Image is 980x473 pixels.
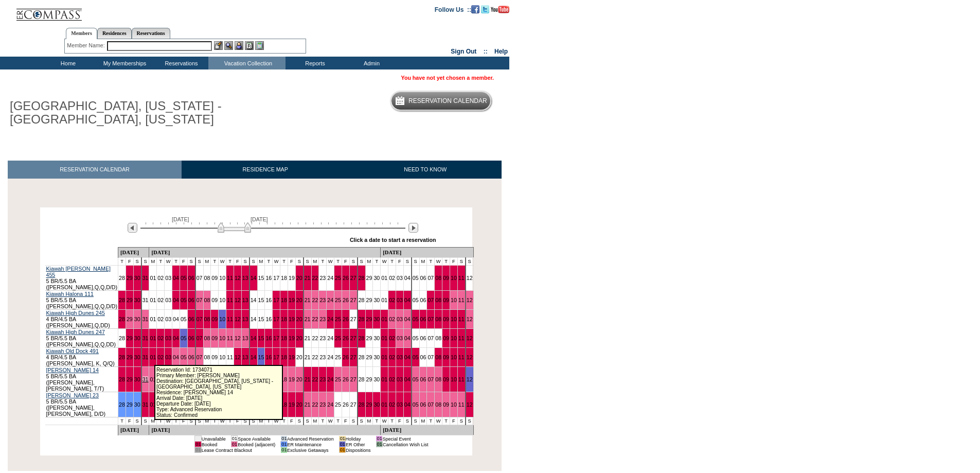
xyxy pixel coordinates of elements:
a: 05 [181,275,187,281]
td: Reports [286,57,342,69]
a: 12 [467,335,473,341]
a: 25 [335,354,341,360]
a: 15 [258,335,264,341]
a: Members [66,28,97,39]
a: 17 [273,275,279,281]
a: 16 [265,335,272,341]
a: 30 [134,354,140,360]
a: 08 [435,376,441,382]
a: 04 [173,297,179,303]
a: 04 [404,297,411,303]
a: 22 [312,335,318,341]
a: 20 [296,354,302,360]
a: 09 [443,376,449,382]
a: 19 [289,376,295,382]
a: 13 [242,354,248,360]
a: 14 [251,297,257,303]
a: 16 [265,275,272,281]
a: 21 [305,376,311,382]
a: 29 [127,401,133,408]
a: 02 [389,316,395,322]
a: 06 [188,354,194,360]
a: 29 [127,297,133,303]
a: 11 [458,275,465,281]
a: 08 [435,316,441,322]
a: 07 [427,354,434,360]
a: 09 [443,316,449,322]
a: 15 [258,316,264,322]
a: 05 [413,275,419,281]
a: 07 [427,316,434,322]
a: 06 [188,335,194,341]
img: Next [408,223,418,233]
a: 30 [134,275,140,281]
a: 09 [211,335,218,341]
a: 18 [281,401,287,408]
a: 10 [451,297,457,303]
a: 02 [389,297,395,303]
a: 11 [458,335,465,341]
a: 03 [165,335,171,341]
a: 11 [227,316,233,322]
a: 03 [397,376,403,382]
a: 01 [150,297,156,303]
a: 30 [134,376,140,382]
a: 06 [420,354,426,360]
a: 19 [289,335,295,341]
a: 05 [413,335,419,341]
a: 13 [242,275,248,281]
a: Reservations [132,28,170,39]
a: 25 [335,335,341,341]
a: 29 [127,316,133,322]
a: 01 [150,376,156,382]
a: RESERVATION CALENDAR [8,161,182,179]
a: [PERSON_NAME] 14 [46,367,99,373]
a: 04 [404,316,411,322]
a: 29 [366,354,372,360]
a: 19 [289,401,295,408]
a: 18 [281,316,287,322]
a: 29 [127,354,133,360]
a: 28 [359,275,365,281]
a: 10 [219,316,225,322]
a: 28 [359,316,365,322]
a: 29 [366,316,372,322]
a: 11 [458,354,465,360]
a: 09 [211,316,218,322]
a: [PERSON_NAME] 23 [46,392,99,398]
a: 10 [451,335,457,341]
a: 05 [413,316,419,322]
a: 24 [327,376,333,382]
a: Subscribe to our YouTube Channel [491,6,509,12]
a: 04 [404,376,411,382]
a: 15 [258,297,264,303]
h5: Reservation Calendar [408,98,487,104]
a: 14 [251,354,257,360]
a: 02 [389,335,395,341]
a: 28 [119,297,125,303]
a: 19 [289,316,295,322]
a: 03 [165,297,171,303]
a: Follow us on Twitter [481,6,489,12]
a: 12 [235,335,241,341]
a: 09 [443,275,449,281]
a: 01 [150,316,156,322]
a: 22 [312,354,318,360]
a: 11 [458,376,465,382]
a: 17 [273,316,279,322]
a: 05 [413,354,419,360]
img: Reservations [245,41,254,50]
a: 19 [289,275,295,281]
a: 21 [305,275,311,281]
a: 07 [197,335,203,341]
a: 20 [296,401,302,408]
a: 14 [251,275,257,281]
a: 15 [258,354,264,360]
a: 13 [242,297,248,303]
a: 10 [451,354,457,360]
a: 30 [373,376,380,382]
a: 02 [157,297,164,303]
a: Sign Out [451,48,476,55]
a: 04 [404,354,411,360]
a: 10 [451,275,457,281]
